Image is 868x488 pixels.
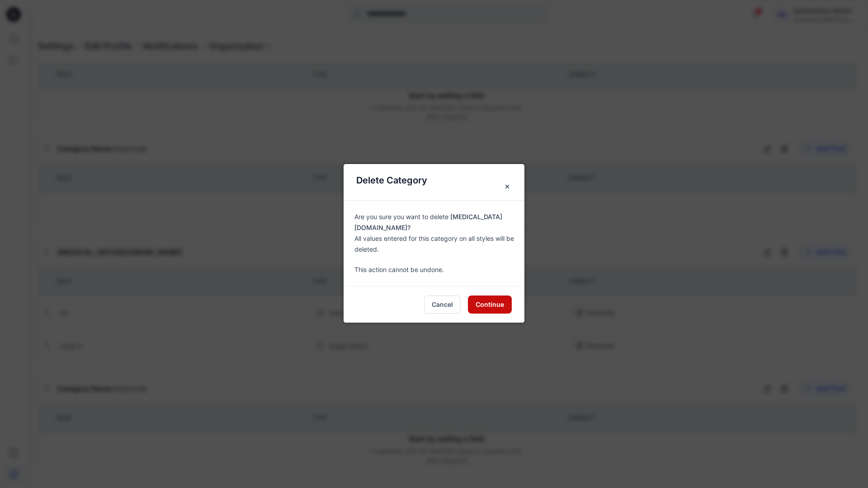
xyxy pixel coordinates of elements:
[354,211,524,233] p: Are you sure you want to delete
[424,296,461,314] button: Cancel
[468,296,512,314] button: Continue
[354,233,524,255] p: All values entered for this category on all styles will be deleted.
[499,178,515,195] button: Close
[354,213,502,231] b: [MEDICAL_DATA][DOMAIN_NAME]?
[356,175,512,186] p: Delete Category
[354,264,524,275] p: This action cannot be undone.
